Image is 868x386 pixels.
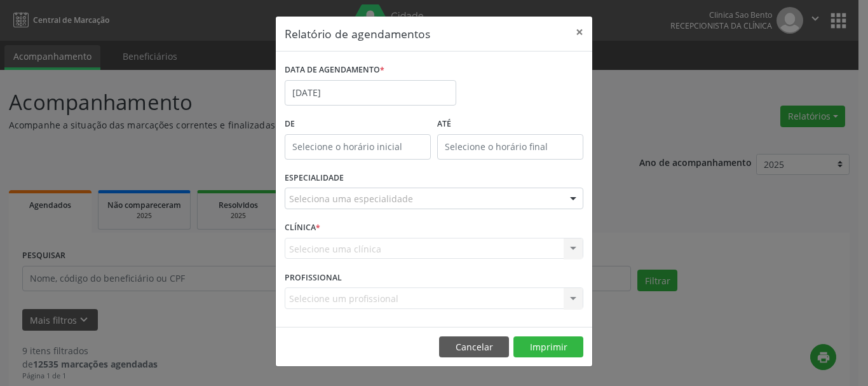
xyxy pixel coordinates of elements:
[289,192,413,205] span: Seleciona uma especialidade
[439,336,509,358] button: Cancelar
[437,134,583,160] input: Selecione o horário final
[285,80,456,106] input: Selecione uma data ou intervalo
[285,114,431,134] label: De
[285,218,320,238] label: CLÍNICA
[285,134,431,160] input: Selecione o horário inicial
[437,114,583,134] label: ATÉ
[285,25,430,42] h5: Relatório de agendamentos
[567,17,592,48] button: Close
[285,268,342,287] label: PROFISSIONAL
[285,60,384,80] label: DATA DE AGENDAMENTO
[513,336,583,358] button: Imprimir
[285,169,344,188] label: ESPECIALIDADE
